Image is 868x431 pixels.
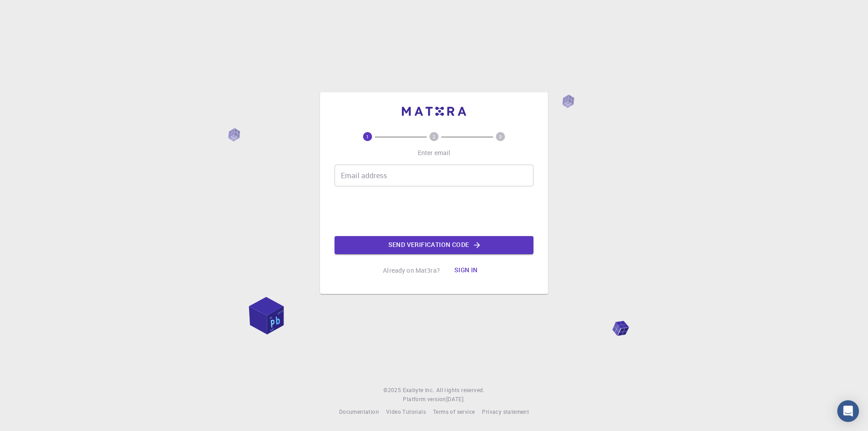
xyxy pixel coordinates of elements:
[447,261,485,279] button: Sign in
[433,407,475,417] a: Terms of service
[403,386,434,395] a: Exabyte Inc.
[446,395,465,403] span: [DATE] .
[433,408,475,415] span: Terms of service
[383,386,402,395] span: © 2025
[837,400,859,422] div: Open Intercom Messenger
[499,133,502,140] text: 3
[482,408,529,415] span: Privacy statement
[386,407,426,417] a: Video Tutorials
[339,407,379,417] a: Documentation
[339,408,379,415] span: Documentation
[366,133,369,140] text: 1
[335,236,533,254] button: Send verification code
[365,194,503,229] iframe: reCAPTCHA
[383,266,440,275] p: Already on Mat3ra?
[436,386,485,395] span: All rights reserved.
[403,386,434,393] span: Exabyte Inc.
[446,395,465,404] a: [DATE].
[418,148,451,157] p: Enter email
[403,395,446,404] span: Platform version
[482,407,529,417] a: Privacy statement
[386,408,426,415] span: Video Tutorials
[433,133,435,140] text: 2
